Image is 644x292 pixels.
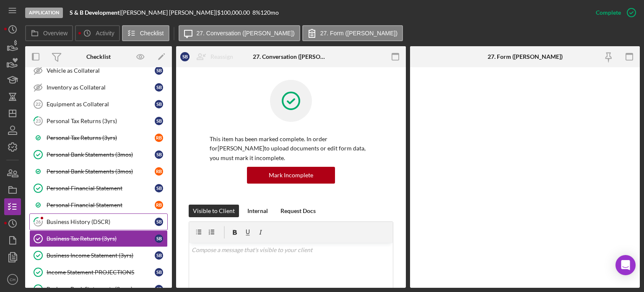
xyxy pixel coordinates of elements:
div: Business History (DSCR) [47,218,155,225]
button: Request Docs [276,205,320,217]
tspan: 22 [36,102,41,107]
a: Inventory as CollateralSB [29,79,168,96]
tspan: 26 [36,219,41,224]
div: Internal [247,205,268,217]
div: Personal Bank Statements (3mos) [47,168,155,175]
button: Complete [587,4,640,21]
a: Vehicle as CollateralSB [29,62,168,79]
a: 23Personal Tax Returns (3yrs)SB [29,113,168,129]
div: Personal Tax Returns (3yrs) [47,134,155,141]
a: Business Tax Returns (3yrs)SB [29,230,168,247]
div: Business Tax Returns (3yrs) [47,235,155,242]
div: S B [155,83,163,92]
div: | [70,9,121,16]
button: Internal [243,205,272,217]
div: Complete [596,4,621,21]
div: R B [155,167,163,176]
div: 8 % [252,9,260,16]
a: Personal Financial StatementRB [29,197,168,213]
div: Open Intercom Messenger [615,255,636,275]
a: Personal Tax Returns (3yrs)RB [29,129,168,146]
a: Personal Financial StatementSB [29,180,168,197]
div: [PERSON_NAME] [PERSON_NAME] | [121,9,217,16]
div: R B [155,201,163,209]
a: Income Statement PROJECTIONSSB [29,264,168,281]
div: Mark Incomplete [269,167,313,184]
div: Application [25,8,63,18]
a: Personal Bank Statements (3mos)SB [29,146,168,163]
button: Mark Incomplete [247,167,335,184]
div: Reassign [210,48,233,65]
div: Personal Tax Returns (3yrs) [47,118,155,124]
div: S B [155,184,163,192]
div: Equipment as Collateral [47,101,155,108]
div: S B [180,52,190,61]
label: Activity [96,30,114,37]
div: R B [155,134,163,142]
div: S B [155,251,163,260]
div: S B [155,66,163,75]
div: 27. Form ([PERSON_NAME]) [488,53,563,60]
button: Activity [75,25,119,41]
div: S B [155,218,163,226]
div: S B [155,150,163,159]
div: Personal Financial Statement [47,202,155,208]
p: This item has been marked complete. In order for [PERSON_NAME] to upload documents or edit form d... [210,134,372,163]
a: 22Equipment as CollateralSB [29,96,168,113]
tspan: 23 [36,118,41,124]
button: 27. Conversation ([PERSON_NAME]) [179,25,300,41]
div: S B [155,234,163,243]
button: 27. Form ([PERSON_NAME]) [302,25,403,41]
div: Vehicle as Collateral [47,67,155,74]
button: CH [4,271,21,288]
label: 27. Conversation ([PERSON_NAME]) [197,30,295,37]
div: 27. Conversation ([PERSON_NAME]) [253,53,330,60]
a: Business Income Statement (3yrs)SB [29,247,168,264]
div: Checklist [86,53,111,60]
div: Inventory as Collateral [47,84,155,91]
div: S B [155,100,163,108]
a: 26Business History (DSCR)SB [29,213,168,230]
div: S B [155,117,163,125]
div: S B [155,268,163,276]
label: Overview [43,30,68,37]
div: Personal Bank Statements (3mos) [47,151,155,158]
button: Checklist [122,25,169,41]
label: Checklist [140,30,164,37]
b: S & B Development [70,9,119,16]
button: SBReassign [176,48,241,65]
div: 120 mo [260,9,279,16]
div: Visible to Client [193,205,235,217]
a: Personal Bank Statements (3mos)RB [29,163,168,180]
div: Request Docs [280,205,316,217]
button: Overview [25,25,73,41]
div: Personal Financial Statement [47,185,155,192]
div: Business Income Statement (3yrs) [47,252,155,259]
text: CH [10,277,16,282]
label: 27. Form ([PERSON_NAME]) [320,30,397,37]
div: $100,000.00 [217,9,252,16]
div: Income Statement PROJECTIONS [47,269,155,276]
button: Visible to Client [189,205,239,217]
